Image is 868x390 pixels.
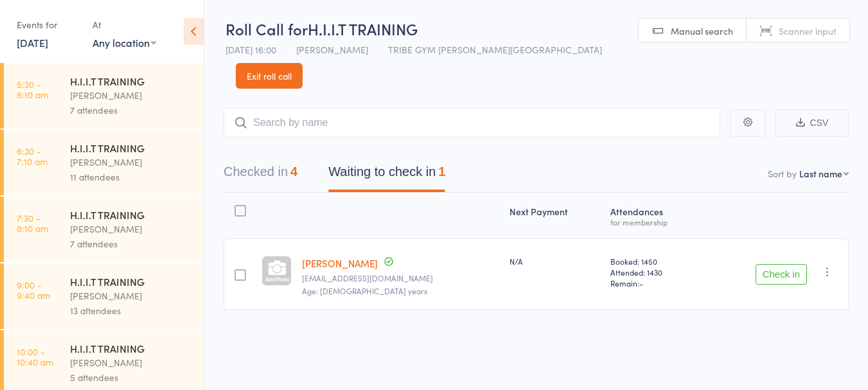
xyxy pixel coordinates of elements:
div: H.I.I.T TRAINING [70,274,193,288]
div: H.I.I.T TRAINING [70,74,193,88]
button: CSV [775,109,849,137]
small: dagostini71@gmail.com [302,274,499,283]
span: Remain: [610,278,699,288]
button: Check in [756,264,807,285]
span: Manual search [671,24,733,37]
div: [PERSON_NAME] [70,88,193,103]
div: 7 attendees [70,103,193,118]
div: 5 attendees [70,370,193,385]
a: 6:30 -7:10 amH.I.I.T TRAINING[PERSON_NAME]11 attendees [4,130,204,195]
time: 7:30 - 8:10 am [17,213,48,233]
span: - [639,278,643,288]
div: H.I.I.T TRAINING [70,341,193,355]
a: Exit roll call [236,63,303,89]
div: [PERSON_NAME] [70,355,193,370]
span: H.I.I.T TRAINING [308,18,418,39]
button: Waiting to check in1 [328,158,445,192]
div: [PERSON_NAME] [70,222,193,236]
a: [PERSON_NAME] [302,256,378,270]
div: Next Payment [504,199,605,233]
span: [DATE] 16:00 [226,43,276,56]
span: [PERSON_NAME] [296,43,368,56]
a: 5:30 -6:10 amH.I.I.T TRAINING[PERSON_NAME]7 attendees [4,63,204,129]
div: 1 [438,164,445,179]
input: Search by name [224,108,720,137]
a: 7:30 -8:10 amH.I.I.T TRAINING[PERSON_NAME]7 attendees [4,197,204,262]
span: Age: [DEMOGRAPHIC_DATA] years [302,285,427,296]
time: 6:30 - 7:10 am [17,146,48,166]
div: [PERSON_NAME] [70,155,193,170]
div: [PERSON_NAME] [70,288,193,303]
div: Last name [799,167,842,180]
div: Events for [17,14,80,35]
span: Attended: 1430 [610,267,699,278]
div: At [93,14,156,35]
div: Any location [93,35,156,49]
div: 11 attendees [70,170,193,184]
label: Sort by [768,167,797,180]
button: Checked in4 [224,158,297,192]
div: N/A [509,256,600,267]
div: 7 attendees [70,236,193,251]
span: TRIBE GYM [PERSON_NAME][GEOGRAPHIC_DATA] [388,43,602,56]
span: Roll Call for [226,18,308,39]
a: 9:00 -9:40 amH.I.I.T TRAINING[PERSON_NAME]13 attendees [4,263,204,329]
a: [DATE] [17,35,48,49]
div: H.I.I.T TRAINING [70,141,193,155]
span: Scanner input [779,24,837,37]
time: 9:00 - 9:40 am [17,279,50,300]
div: 4 [290,164,297,179]
div: H.I.I.T TRAINING [70,208,193,222]
div: Atten­dances [605,199,704,233]
div: for membership [610,218,699,226]
span: Booked: 1450 [610,256,699,267]
time: 10:00 - 10:40 am [17,346,53,367]
time: 5:30 - 6:10 am [17,79,48,100]
div: 13 attendees [70,303,193,318]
